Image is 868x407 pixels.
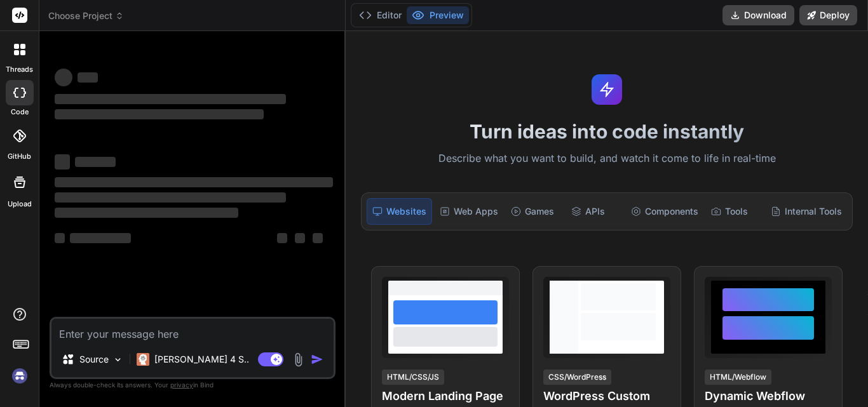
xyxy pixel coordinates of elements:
span: View Prompt [611,277,665,290]
span: View Prompt [772,277,827,290]
img: signin [9,365,31,387]
label: code [11,107,29,117]
div: Tools [706,198,763,225]
div: HTML/Webflow [705,370,771,385]
h1: Turn ideas into code instantly [353,120,860,143]
div: Components [626,198,703,225]
span: ‌ [55,154,70,170]
span: ‌ [313,233,323,243]
div: HTML/CSS/JS [382,370,444,385]
img: icon [311,353,323,366]
span: ‌ [75,157,116,167]
img: Claude 4 Sonnet [137,353,149,366]
span: ‌ [70,233,131,243]
span: ‌ [55,233,65,243]
span: ‌ [55,69,72,86]
span: ‌ [78,72,98,83]
div: Games [506,198,563,225]
span: ‌ [55,94,286,104]
p: Source [79,353,109,366]
p: Always double-check its answers. Your in Bind [50,379,336,391]
button: Deploy [799,5,857,25]
img: attachment [291,352,306,367]
label: GitHub [8,151,31,162]
div: APIs [566,198,623,225]
div: Websites [367,198,432,225]
label: threads [6,64,33,75]
span: ‌ [55,192,286,203]
span: ‌ [295,233,305,243]
div: CSS/WordPress [543,370,611,385]
button: Download [722,5,794,25]
span: View Prompt [449,277,504,290]
button: Editor [354,6,407,24]
span: ‌ [55,109,264,119]
button: Preview [407,6,469,24]
span: Choose Project [48,10,124,22]
div: Internal Tools [766,198,847,225]
img: Pick Models [112,354,123,365]
span: ‌ [277,233,287,243]
p: Describe what you want to build, and watch it come to life in real-time [353,150,860,167]
label: Upload [8,199,32,210]
p: [PERSON_NAME] 4 S.. [154,353,249,366]
span: privacy [170,381,193,389]
div: Web Apps [435,198,503,225]
span: ‌ [55,177,333,187]
span: ‌ [55,208,238,218]
h4: Modern Landing Page [382,387,509,405]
